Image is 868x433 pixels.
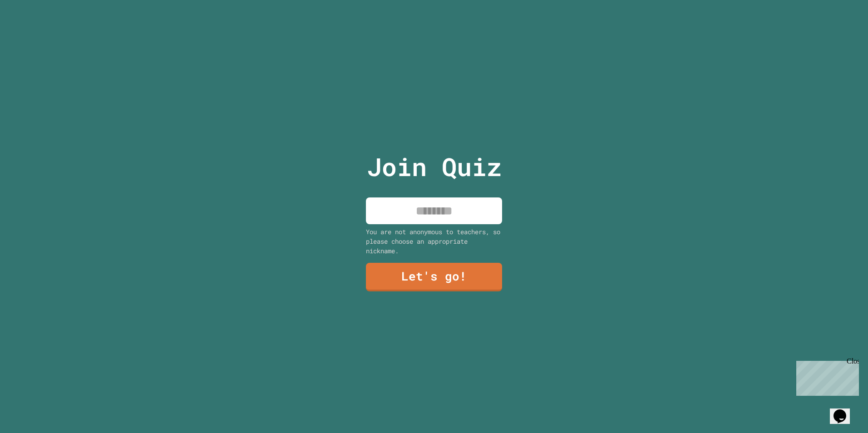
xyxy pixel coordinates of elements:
[366,227,502,256] div: You are not anonymous to teachers, so please choose an appropriate nickname.
[830,397,859,424] iframe: chat widget
[793,357,859,396] iframe: chat widget
[367,148,502,186] p: Join Quiz
[4,4,63,58] div: Chat with us now!Close
[366,263,502,291] a: Let's go!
